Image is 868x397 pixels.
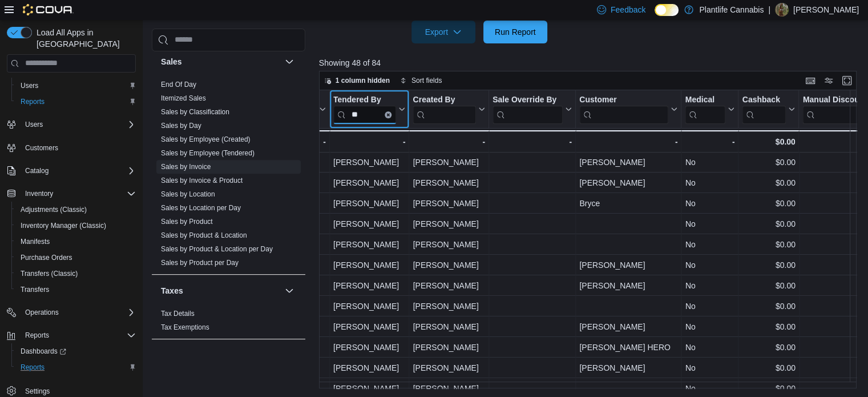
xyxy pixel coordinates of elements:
[2,163,140,179] button: Catalog
[319,57,862,69] p: Showing 48 of 84
[21,363,45,372] span: Reports
[483,21,547,43] button: Run Report
[742,94,786,105] div: Cashback
[2,186,140,202] button: Inventory
[11,250,140,266] button: Purchase Orders
[333,279,406,292] div: [PERSON_NAME]
[413,382,485,395] div: [PERSON_NAME]
[161,121,201,130] span: Sales by Day
[25,143,58,153] span: Customers
[685,340,734,354] div: No
[161,259,239,267] a: Sales by Product per Day
[804,74,817,87] button: Keyboard shortcuts
[413,258,485,272] div: [PERSON_NAME]
[579,135,677,149] div: -
[413,176,485,190] div: [PERSON_NAME]
[161,285,183,296] h3: Taxes
[16,219,111,232] a: Inventory Manager (Classic)
[320,74,394,87] button: 1 column hidden
[685,197,734,210] div: No
[413,238,485,251] div: [PERSON_NAME]
[161,107,229,117] span: Sales by Classification
[11,266,140,282] button: Transfers (Classic)
[21,221,106,230] span: Inventory Manager (Classic)
[21,285,49,294] span: Transfers
[775,3,789,17] div: Kearan Fenton
[413,217,485,231] div: [PERSON_NAME]
[161,176,243,185] span: Sales by Invoice & Product
[161,204,241,212] a: Sales by Location per Day
[21,187,58,200] button: Inventory
[16,203,136,216] span: Adjustments (Classic)
[492,135,572,149] div: -
[333,94,396,123] div: Tendered By
[699,3,764,17] p: Plantlife Cannabis
[21,164,53,178] button: Catalog
[742,197,795,210] div: $0.00
[385,111,391,118] button: Clear input
[16,360,49,374] a: Reports
[742,299,795,313] div: $0.00
[11,202,140,218] button: Adjustments (Classic)
[16,360,136,374] span: Reports
[21,141,136,155] span: Customers
[161,149,255,158] span: Sales by Employee (Tendered)
[16,95,136,109] span: Reports
[11,359,140,375] button: Reports
[413,94,476,123] div: Created By
[161,135,251,143] a: Sales by Employee (Created)
[161,218,213,226] a: Sales by Product
[685,94,725,123] div: Medical
[25,331,49,340] span: Reports
[21,347,66,356] span: Dashboards
[16,251,136,264] span: Purchase Orders
[21,306,63,319] button: Operations
[685,382,734,395] div: No
[333,155,406,169] div: [PERSON_NAME]
[822,74,835,87] button: Display options
[21,97,45,106] span: Reports
[2,327,140,343] button: Reports
[161,56,182,67] h3: Sales
[579,361,677,375] div: [PERSON_NAME]
[161,94,206,102] a: Itemized Sales
[161,323,209,331] a: Tax Exemptions
[11,78,140,94] button: Users
[685,94,734,123] button: Medical
[840,74,854,87] button: Enter fullscreen
[492,94,572,123] button: Sale Override By
[579,94,668,123] div: Customer
[413,279,485,292] div: [PERSON_NAME]
[333,340,406,354] div: [PERSON_NAME]
[579,94,668,105] div: Customer
[742,135,795,149] div: $0.00
[579,155,677,169] div: [PERSON_NAME]
[161,163,211,171] a: Sales by Invoice
[333,299,406,313] div: [PERSON_NAME]
[21,328,136,342] span: Reports
[16,235,136,248] span: Manifests
[333,94,396,105] div: Tendered By
[413,94,485,123] button: Created By
[495,26,536,38] span: Run Report
[21,187,136,200] span: Inventory
[333,135,405,149] div: -
[21,237,50,246] span: Manifests
[685,155,734,169] div: No
[579,279,677,292] div: [PERSON_NAME]
[21,118,136,131] span: Users
[742,320,795,334] div: $0.00
[685,279,734,292] div: No
[25,166,49,175] span: Catalog
[161,135,251,144] span: Sales by Employee (Created)
[742,217,795,231] div: $0.00
[742,155,795,169] div: $0.00
[161,80,196,89] span: End Of Day
[333,361,406,375] div: [PERSON_NAME]
[333,94,405,123] button: Tendered ByClear input
[23,4,74,15] img: Cova
[11,218,140,234] button: Inventory Manager (Classic)
[25,189,53,198] span: Inventory
[161,309,195,318] span: Tax Details
[333,217,406,231] div: [PERSON_NAME]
